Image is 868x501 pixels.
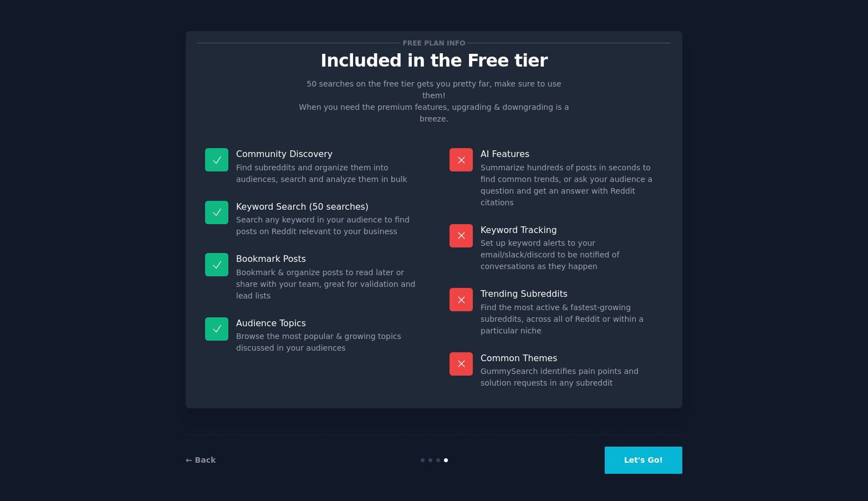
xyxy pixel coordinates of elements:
[481,148,663,160] p: AI Features
[481,162,663,209] dd: Summarize hundreds of posts in seconds to find common trends, or ask your audience a question and...
[236,201,418,212] p: Keyword Search (50 searches)
[186,456,216,464] a: ← Back
[236,267,418,302] dd: Bookmark & organize posts to read later or share with your team, great for validation and lead lists
[605,447,682,474] button: Let's Go!
[481,302,663,337] dd: Find the most active & fastest-growing subreddits, across all of Reddit or within a particular niche
[481,352,663,364] p: Common Themes
[236,317,418,329] p: Audience Topics
[236,162,418,185] dd: Find subreddits and organize them into audiences, search and analyze them in bulk
[481,237,663,272] dd: Set up keyword alerts to your email/slack/discord to be notified of conversations as they happen
[481,224,663,236] p: Keyword Tracking
[197,51,671,70] p: Included in the Free tier
[236,214,418,237] dd: Search any keyword in your audience to find posts on Reddit relevant to your business
[236,331,418,354] dd: Browse the most popular & growing topics discussed in your audiences
[294,78,574,125] p: 50 searches on the free tier gets you pretty far, make sure to use them! When you need the premiu...
[401,37,467,49] span: Free plan info
[236,148,418,160] p: Community Discovery
[481,288,663,300] p: Trending Subreddits
[236,253,418,265] p: Bookmark Posts
[481,366,663,389] dd: GummySearch identifies pain points and solution requests in any subreddit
